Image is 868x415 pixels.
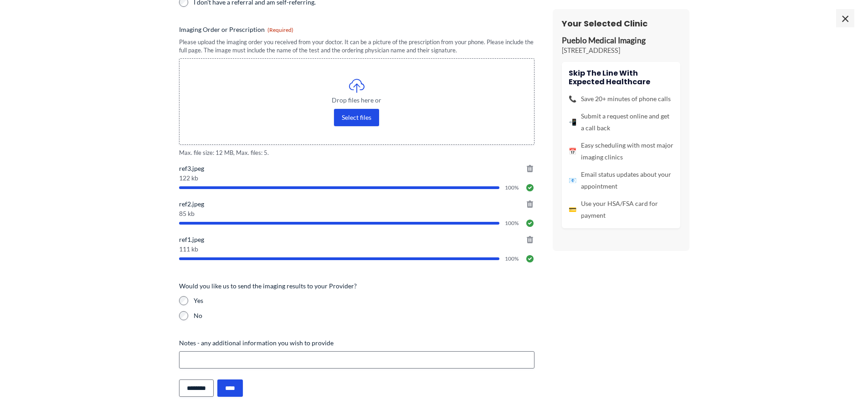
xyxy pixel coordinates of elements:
span: 📧 [569,174,576,186]
p: [STREET_ADDRESS] [562,46,680,55]
li: Submit a request online and get a call back [569,110,673,134]
span: 💳 [569,204,576,215]
label: No [194,311,534,320]
span: 📲 [569,116,576,128]
span: 85 kb [179,210,534,217]
p: Pueblo Medical Imaging [562,36,680,46]
span: 📅 [569,145,576,157]
span: × [836,9,854,27]
span: ref2.jpeg [179,200,534,209]
li: Email status updates about your appointment [569,169,673,192]
span: (Required) [267,26,293,33]
span: 100% [505,220,520,226]
span: 100% [505,256,520,261]
div: Please upload the imaging order you received from your doctor. It can be a picture of the prescri... [179,38,534,55]
label: Yes [194,296,534,305]
li: Save 20+ minutes of phone calls [569,93,673,105]
span: 100% [505,185,520,190]
label: Imaging Order or Prescription [179,25,534,34]
span: 📞 [569,93,576,105]
li: Use your HSA/FSA card for payment [569,198,673,221]
span: Max. file size: 12 MB, Max. files: 5. [179,149,534,157]
span: 122 kb [179,175,534,181]
button: select files, imaging order or prescription(required) [334,109,379,126]
label: Notes - any additional information you wish to provide [179,338,534,348]
li: Easy scheduling with most major imaging clinics [569,139,673,163]
h4: Skip the line with Expected Healthcare [569,69,673,86]
h3: Your Selected Clinic [562,18,680,29]
span: Drop files here or [198,97,516,103]
span: ref1.jpeg [179,235,534,244]
span: 111 kb [179,246,534,252]
legend: Would you like us to send the imaging results to your Provider? [179,282,357,291]
span: ref3.jpeg [179,164,534,173]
